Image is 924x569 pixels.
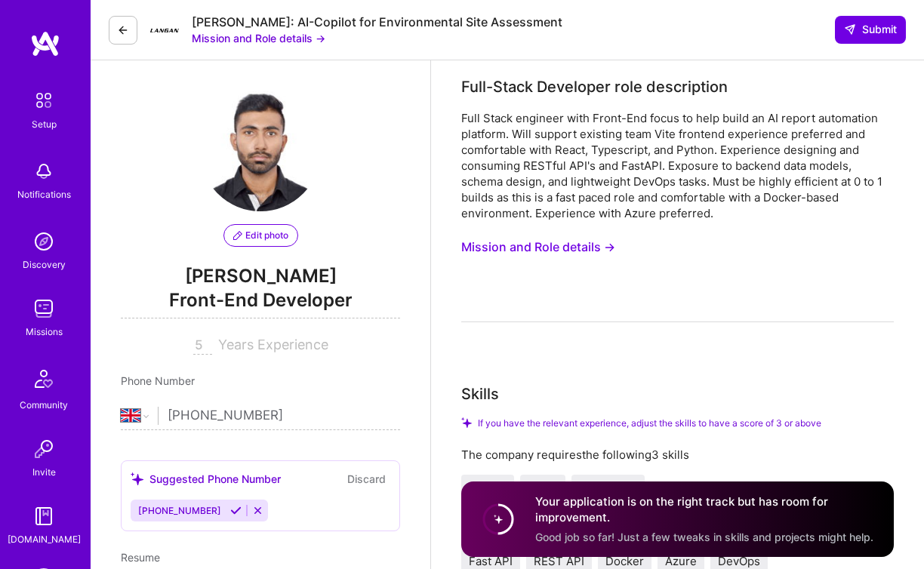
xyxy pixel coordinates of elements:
[535,531,873,543] span: Good job so far! Just a few tweaks in skills and projects might help.
[28,85,60,116] img: setup
[30,30,60,57] img: logo
[192,14,562,30] div: [PERSON_NAME]: AI-Copilot for Environmental Site Assessment
[17,186,71,202] div: Notifications
[8,531,81,547] div: [DOMAIN_NAME]
[29,294,59,324] img: teamwork
[20,397,68,413] div: Community
[149,15,180,45] img: Company Logo
[844,22,897,37] span: Submit
[835,16,906,43] button: Submit
[32,464,56,480] div: Invite
[29,156,59,186] img: bell
[32,116,57,132] div: Setup
[29,226,59,257] img: discovery
[29,501,59,531] img: guide book
[844,23,856,35] i: icon SendLight
[26,361,62,397] img: Community
[26,324,63,340] div: Missions
[192,30,325,46] button: Mission and Role details →
[117,24,129,36] i: icon LeftArrowDark
[29,434,59,464] img: Invite
[535,494,876,526] h4: Your application is on the right track but has room for improvement.
[23,257,66,272] div: Discovery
